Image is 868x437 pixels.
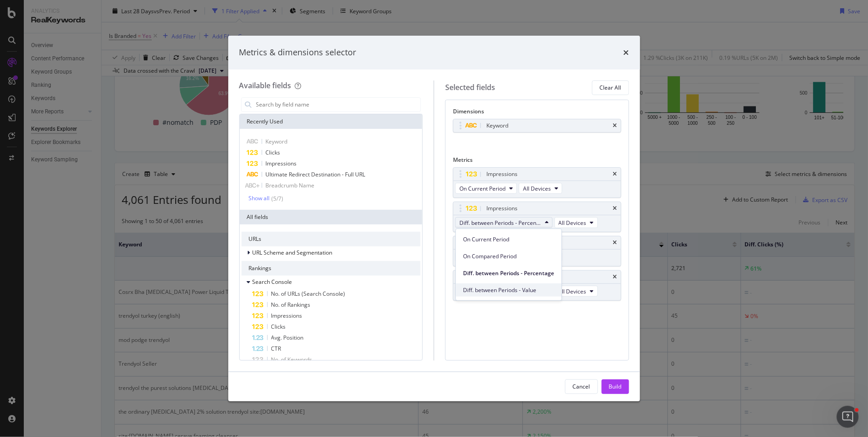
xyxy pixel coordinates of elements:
[464,286,555,294] span: Diff. between Periods - Value
[464,252,517,260] font: On Compared Period
[613,171,617,177] div: times
[624,47,629,59] div: times
[613,274,617,280] div: times
[464,269,555,277] font: Diff. between Periods - Percentage
[228,36,640,401] div: capital
[464,286,537,294] font: Diff. between Periods - Value
[486,170,518,178] font: Impressions
[271,312,302,320] font: Impressions
[453,270,621,301] div: ClickstimesDiff. between Periods - PercentageAll Devices
[247,117,283,125] font: Recently Used
[453,167,621,198] div: ImpressionstimesOn Current PeriodAll Devices
[249,264,272,272] font: Rankings
[464,252,555,261] span: On Compared Period
[274,195,277,203] font: 5
[486,122,508,129] font: Keyword
[445,82,495,92] font: Selected fields
[266,171,366,178] font: Ultimate Redirect Destination - Full URL
[573,383,590,390] font: Cancel
[523,185,551,192] font: All Devices
[271,334,304,341] font: Avg. Position
[271,301,311,309] font: No. of Rankings
[455,217,553,228] button: Diff. between Periods - Percentage
[464,235,555,244] span: On Current Period
[255,98,421,112] input: Search by field name
[247,213,269,221] font: All fields
[453,236,621,266] div: ClickstimesOn Current PeriodAll Devices
[282,195,284,203] font: )
[453,202,621,232] div: ImpressionstimesDiff. between Periods - PercentageAll Devices
[271,356,313,363] font: No. of Keywords
[271,323,286,330] font: Clicks
[271,290,345,298] font: No. of URLs (Search Console)
[239,47,356,58] font: Metrics & dimensions selector
[559,288,587,295] font: All Devices
[609,383,622,390] font: Build
[266,160,297,167] font: Impressions
[271,345,281,352] font: CTR
[239,80,291,91] font: Available fields
[592,80,629,95] button: Clear All
[272,195,274,203] font: (
[613,240,617,245] div: times
[253,249,333,256] font: URL Scheme and Segmentation
[555,286,598,297] button: All Devices
[519,183,562,194] button: All Devices
[602,379,629,394] button: Build
[600,84,621,91] font: Clear All
[459,219,541,227] span: Diff. between Periods - Percentage
[613,206,617,211] div: times
[453,119,621,133] div: Keywordtimes
[277,195,279,203] font: /
[453,156,473,164] font: Metrics
[453,107,484,115] font: Dimensions
[459,185,506,192] font: On Current Period
[613,123,617,128] div: times
[249,235,262,243] font: URLs
[266,138,288,145] font: Keyword
[555,217,598,228] button: All Devices
[266,181,315,189] font: Breadcrumb Name
[464,269,555,277] span: Diff. between Periods - Percentage
[559,219,587,227] font: All Devices
[455,183,517,194] button: On Current Period
[279,195,282,203] font: 7
[565,379,598,394] button: Cancel
[266,149,280,156] font: Clicks
[837,406,859,428] iframe: Intercom live chat
[464,235,510,243] font: On Current Period
[253,278,292,286] font: Search Console
[249,194,270,202] font: Show all
[459,219,548,227] font: Diff. between Periods - Percentage
[486,204,518,212] font: Impressions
